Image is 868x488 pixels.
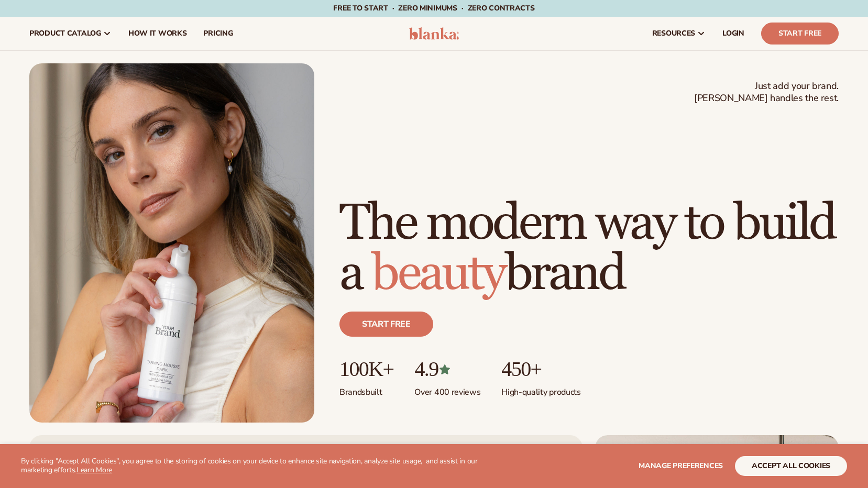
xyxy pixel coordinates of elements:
span: LOGIN [722,29,744,38]
span: beauty [371,243,504,304]
button: accept all cookies [735,456,847,476]
span: Free to start · ZERO minimums · ZERO contracts [333,3,534,13]
a: resources [644,17,714,50]
a: pricing [195,17,241,50]
h1: The modern way to build a brand [339,198,839,299]
p: 450+ [501,358,580,381]
a: Start Free [761,23,839,45]
a: Learn More [76,465,112,475]
a: product catalog [21,17,120,50]
a: LOGIN [714,17,753,50]
a: Start free [339,312,433,337]
p: 4.9 [414,358,480,381]
span: Manage preferences [639,461,723,471]
p: Brands built [339,381,393,398]
p: Over 400 reviews [414,381,480,398]
p: By clicking "Accept All Cookies", you agree to the storing of cookies on your device to enhance s... [21,457,502,475]
p: High-quality products [501,381,580,398]
span: Just add your brand. [PERSON_NAME] handles the rest. [694,80,839,105]
img: logo [409,27,459,40]
a: How It Works [120,17,195,50]
span: resources [652,29,695,38]
p: 100K+ [339,358,393,381]
span: pricing [203,29,233,38]
button: Manage preferences [639,456,723,476]
span: product catalog [29,29,101,38]
span: How It Works [128,29,187,38]
img: Female holding tanning mousse. [29,63,314,423]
